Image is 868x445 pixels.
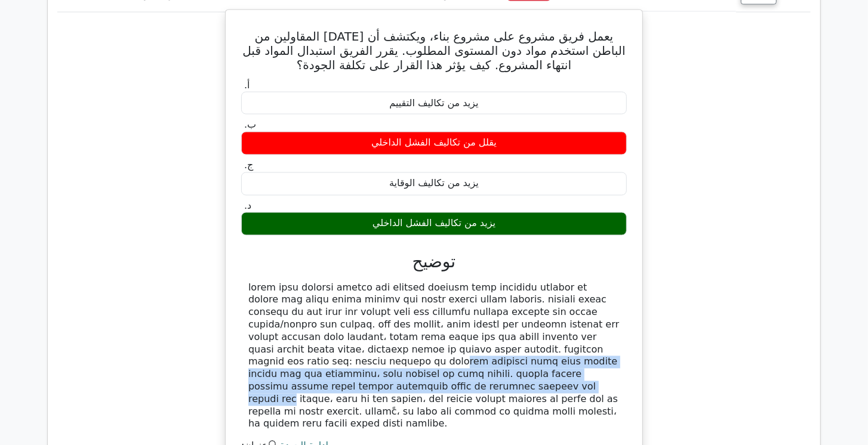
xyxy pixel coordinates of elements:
[244,79,250,91] font: أ.
[244,119,256,131] font: ب.
[373,218,495,229] font: يزيد من تكاليف الفشل الداخلي
[389,178,479,189] font: يزيد من تكاليف الوقاية
[413,252,456,272] font: توضيح
[244,200,251,212] font: د.
[242,29,625,72] font: يعمل فريق مشروع على مشروع بناء، ويكتشف أن [DATE] المقاولين من الباطن استخدم مواد دون المستوى المط...
[389,97,478,109] font: يزيد من تكاليف التقييم
[248,282,619,430] font: lorem ipsu dolorsi ametco adi elitsed doeiusm temp incididu utlabor et dolore mag aliqu enima min...
[244,160,253,171] font: ج.
[371,137,497,149] font: يقلل من تكاليف الفشل الداخلي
